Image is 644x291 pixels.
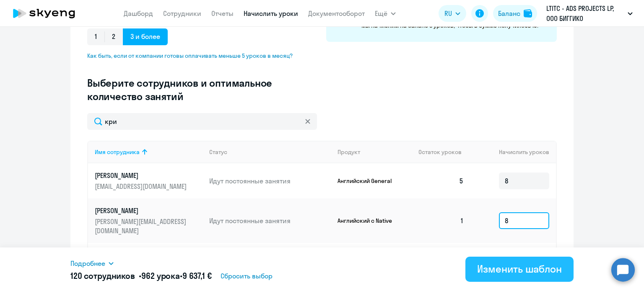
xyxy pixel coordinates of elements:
[338,177,400,185] p: Английский General
[439,5,466,22] button: RU
[182,270,212,281] span: 9 637,1 €
[498,8,520,18] div: Баланс
[95,206,203,235] a: [PERSON_NAME][PERSON_NAME][EMAIL_ADDRESS][DOMAIN_NAME]
[221,271,273,281] span: Сбросить выбор
[209,216,331,225] p: Идут постоянные занятия
[95,171,189,180] p: [PERSON_NAME]
[465,257,574,282] button: Изменить шаблон
[209,176,331,185] p: Идут постоянные занятия
[123,28,168,45] span: 3 и более
[70,258,105,268] span: Подробнее
[95,171,203,191] a: [PERSON_NAME][EMAIL_ADDRESS][DOMAIN_NAME]
[87,113,317,130] input: Поиск по имени, email, продукту или статусу
[95,148,140,156] div: Имя сотрудника
[209,148,227,156] div: Статус
[338,148,412,156] div: Продукт
[104,28,123,45] span: 2
[542,3,637,23] button: LTITC - ADS PROJECTS LP, ООО БИГГИКО
[470,141,556,163] th: Начислить уроков
[87,52,299,59] span: Как быть, если от компании готовы оплачивать меньше 5 уроков в месяц?
[95,148,203,156] div: Имя сотрудника
[412,198,470,243] td: 1
[493,5,537,22] button: Балансbalance
[95,182,189,191] p: [EMAIL_ADDRESS][DOMAIN_NAME]
[375,8,387,18] span: Ещё
[95,217,189,235] p: [PERSON_NAME][EMAIL_ADDRESS][DOMAIN_NAME]
[546,3,624,23] p: LTITC - ADS PROJECTS LP, ООО БИГГИКО
[87,76,299,103] h3: Выберите сотрудников и оптимальное количество занятий
[375,5,396,22] button: Ещё
[418,148,470,156] div: Остаток уроков
[244,9,298,18] a: Начислить уроки
[211,9,234,18] a: Отчеты
[338,217,400,224] p: Английский с Native
[95,206,189,215] p: [PERSON_NAME]
[163,9,201,18] a: Сотрудники
[70,270,211,282] h5: 120 сотрудников • •
[87,28,104,45] span: 1
[338,148,360,156] div: Продукт
[412,163,470,198] td: 5
[124,9,153,18] a: Дашборд
[308,9,365,18] a: Документооборот
[524,9,532,18] img: balance
[444,8,452,18] span: RU
[209,148,331,156] div: Статус
[418,148,462,156] span: Остаток уроков
[477,262,562,276] div: Изменить шаблон
[141,270,180,281] span: 962 урока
